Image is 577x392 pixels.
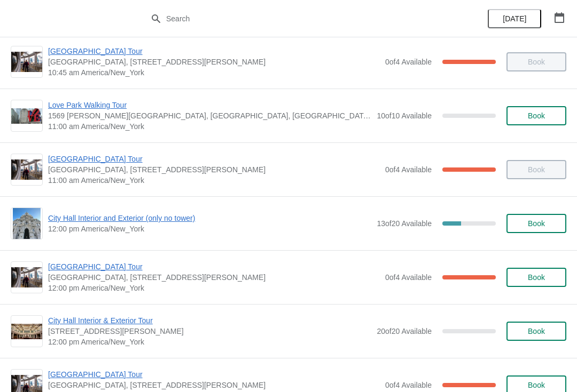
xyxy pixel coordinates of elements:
[48,175,380,186] span: 11:00 am America/New_York
[13,208,41,239] img: City Hall Interior and Exterior (only no tower) | | 12:00 pm America/New_York
[377,111,432,120] span: 10 of 10 Available
[48,261,380,272] span: [GEOGRAPHIC_DATA] Tour
[506,322,566,341] button: Book
[48,272,380,283] span: [GEOGRAPHIC_DATA], [STREET_ADDRESS][PERSON_NAME]
[528,273,545,282] span: Book
[11,324,42,339] img: City Hall Interior & Exterior Tour | 1400 John F Kennedy Boulevard, Suite 121, Philadelphia, PA, ...
[48,223,371,234] span: 12:00 pm America/New_York
[528,327,545,335] span: Book
[48,283,380,293] span: 12:00 pm America/New_York
[506,106,566,125] button: Book
[48,326,371,337] span: [STREET_ADDRESS][PERSON_NAME]
[48,213,371,223] span: City Hall Interior and Exterior (only no tower)
[48,57,380,67] span: [GEOGRAPHIC_DATA], [STREET_ADDRESS][PERSON_NAME]
[48,369,380,380] span: [GEOGRAPHIC_DATA] Tour
[385,381,432,389] span: 0 of 4 Available
[48,100,371,110] span: Love Park Walking Tour
[11,52,42,73] img: City Hall Tower Tour | City Hall Visitor Center, 1400 John F Kennedy Boulevard Suite 121, Philade...
[48,315,371,326] span: City Hall Interior & Exterior Tour
[506,268,566,287] button: Book
[48,164,380,175] span: [GEOGRAPHIC_DATA], [STREET_ADDRESS][PERSON_NAME]
[11,267,42,288] img: City Hall Tower Tour | City Hall Visitor Center, 1400 John F Kennedy Boulevard Suite 121, Philade...
[11,108,42,124] img: Love Park Walking Tour | 1569 John F Kennedy Boulevard, Philadelphia, PA, USA | 11:00 am America/...
[377,327,432,335] span: 20 of 20 Available
[48,121,371,132] span: 11:00 am America/New_York
[48,337,371,347] span: 12:00 pm America/New_York
[506,214,566,233] button: Book
[385,273,432,282] span: 0 of 4 Available
[48,67,380,78] span: 10:45 am America/New_York
[48,110,371,121] span: 1569 [PERSON_NAME][GEOGRAPHIC_DATA], [GEOGRAPHIC_DATA], [GEOGRAPHIC_DATA], [GEOGRAPHIC_DATA]
[385,58,432,66] span: 0 of 4 Available
[48,380,380,390] span: [GEOGRAPHIC_DATA], [STREET_ADDRESS][PERSON_NAME]
[48,154,380,164] span: [GEOGRAPHIC_DATA] Tour
[528,219,545,228] span: Book
[48,46,380,57] span: [GEOGRAPHIC_DATA] Tour
[385,165,432,174] span: 0 of 4 Available
[377,219,432,228] span: 13 of 20 Available
[528,111,545,120] span: Book
[503,14,526,23] span: [DATE]
[11,159,42,180] img: City Hall Tower Tour | City Hall Visitor Center, 1400 John F Kennedy Boulevard Suite 121, Philade...
[166,9,433,28] input: Search
[528,381,545,389] span: Book
[488,9,541,28] button: [DATE]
